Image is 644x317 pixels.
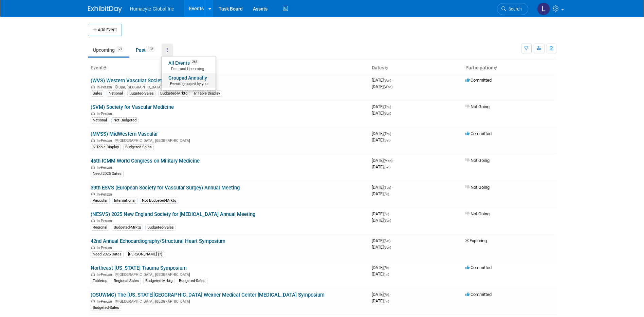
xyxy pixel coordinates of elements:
a: (OSUWMC) The [US_STATE][GEOGRAPHIC_DATA] Wexner Medical Center [MEDICAL_DATA] Symposium [91,292,325,298]
span: 137 [146,47,155,52]
span: (Fri) [384,192,389,196]
div: Budgeted-Mrktg [112,224,143,231]
div: Regional [91,224,109,231]
span: (Sat) [384,138,390,142]
img: In-Person Event [91,192,95,196]
span: (Sun) [384,112,391,115]
span: - [392,78,393,83]
a: (SVM) Society for Vascular Medicine [91,104,174,110]
div: [PERSON_NAME] (?) [126,251,164,257]
span: (Fri) [384,293,389,297]
span: (Sat) [384,165,390,169]
th: Dates [369,62,463,74]
a: Past137 [131,44,160,56]
span: In-Person [97,112,114,116]
span: - [390,292,391,297]
span: (Fri) [384,266,389,270]
span: (Fri) [384,212,389,216]
button: Add Event [88,24,122,36]
div: [GEOGRAPHIC_DATA], [GEOGRAPHIC_DATA] [91,298,366,304]
span: [DATE] [372,238,392,243]
span: In-Person [97,192,114,197]
span: Not Going [465,185,490,190]
span: (Sat) [384,239,390,243]
span: Committed [465,78,492,83]
span: [DATE] [372,78,393,83]
span: Committed [465,292,492,297]
div: Need 2025 Dates [91,171,124,177]
span: - [390,211,391,216]
a: 42nd Annual Echocardiography/Structural Heart Symposium [91,238,225,244]
img: In-Person Event [91,112,95,115]
a: Sort by Event Name [103,65,106,70]
span: [DATE] [372,245,391,250]
span: Committed [465,131,492,136]
span: [DATE] [372,131,393,136]
a: All Events264 Past and Upcoming [162,58,216,73]
img: In-Person Event [91,219,95,222]
span: In-Person [97,246,114,250]
span: (Fri) [384,272,389,276]
span: [DATE] [372,137,390,143]
span: 127 [115,47,124,52]
span: (Tue) [384,186,391,189]
span: Not Going [465,211,490,216]
div: [GEOGRAPHIC_DATA], [GEOGRAPHIC_DATA] [91,271,366,277]
span: - [392,185,393,190]
span: - [390,265,391,270]
a: 39th ESVS (European Society for Vascular Surgey) Annual Meeting [91,185,240,191]
img: In-Person Event [91,246,95,249]
a: Grouped AnnuallyEvents grouped by year [162,73,216,88]
span: Humacyte Global Inc [130,6,174,12]
span: (Sun) [384,79,391,82]
div: Sales [91,90,104,97]
span: (Thu) [384,105,391,109]
span: In-Person [97,85,114,89]
div: Not Budgeted [111,117,139,123]
img: In-Person Event [91,165,95,169]
th: Participation [463,62,556,74]
div: 6' Table Display [91,144,121,150]
div: 6' Table Display [192,90,222,97]
a: Search [497,3,528,15]
div: Budgeted-Mrktg [158,90,189,97]
span: (Mon) [384,159,392,163]
div: Need 2025 Dates [91,251,124,257]
span: [DATE] [372,104,393,109]
a: Northeast [US_STATE] Trauma Symposium [91,265,187,271]
span: - [392,131,393,136]
span: [DATE] [372,265,391,270]
span: [DATE] [372,218,391,223]
div: Tabletop [91,278,109,284]
img: In-Person Event [91,272,95,276]
div: National [91,117,109,123]
div: Bugeted-Sales [127,90,156,97]
div: Budgeted-Sales [91,305,121,311]
span: (Thu) [384,132,391,136]
img: ExhibitDay [88,6,122,13]
div: Budgeted-Sales [177,278,207,284]
div: International [112,198,137,204]
span: [DATE] [372,298,389,303]
span: 264 [190,60,199,65]
span: - [392,104,393,109]
span: - [391,238,392,243]
span: Not Going [465,104,490,109]
span: - [393,158,394,163]
a: (MVSS) MidWestern Vascular [91,131,158,137]
span: In-Person [97,165,114,170]
a: 46th ICMM World Congress on Military Medicine [91,158,200,164]
span: [DATE] [372,271,389,277]
div: Not Budgeted-Mrktg [140,198,178,204]
span: In-Person [97,219,114,223]
span: Exploring [465,238,487,243]
span: (Sun) [384,246,391,249]
div: Budgeted-Sales [145,224,176,231]
img: In-Person Event [91,138,95,142]
div: Budgeted-Mrktg [143,278,174,284]
span: Events grouped by year [168,81,209,87]
span: In-Person [97,272,114,277]
span: Committed [465,265,492,270]
a: Upcoming127 [88,44,129,56]
span: Not Going [465,158,490,163]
